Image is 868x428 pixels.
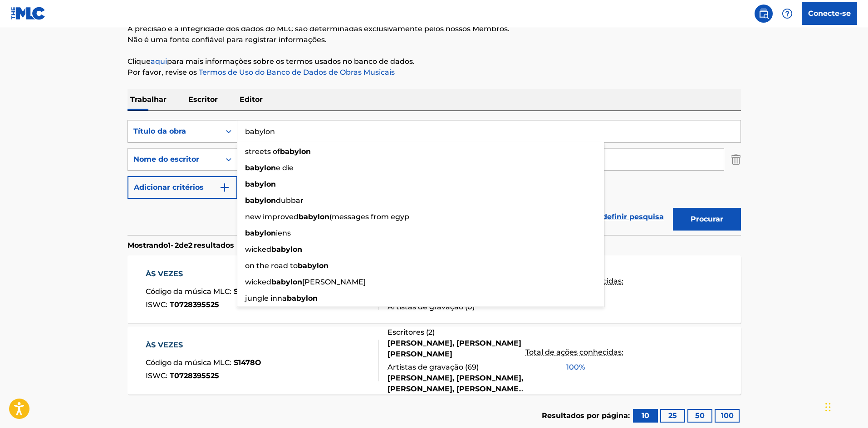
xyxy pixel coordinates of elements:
font: 100 [721,411,734,420]
span: jungle inna [245,294,287,303]
strong: babylon [245,196,276,205]
font: Escritor [188,95,218,104]
font: % [579,363,585,371]
font: 2 [428,328,432,337]
a: aqui [151,57,167,66]
button: 100 [715,409,740,423]
font: ) [472,303,475,311]
button: Adicionar critérios [128,176,237,199]
font: ISWC [146,371,166,380]
font: para mais informações sobre os termos usados ​​no banco de dados. [167,57,415,66]
font: Procurar [691,215,723,223]
font: 25 [668,411,677,420]
span: e die [276,164,294,172]
font: 50 [695,411,705,420]
font: Total de ações conhecidas: [525,348,623,356]
a: Pesquisa pública [755,5,773,23]
font: Não é uma fonte confiável para registrar informações. [128,35,327,44]
font: Total de ações conhecidas: [525,277,623,285]
a: ÀS VEZESCódigo da música MLC:S1478OISWC:T0728395525Escritores (2)[PERSON_NAME], [PERSON_NAME] [PE... [128,327,741,394]
img: ajuda [782,8,793,19]
font: 69 [467,363,476,371]
font: ÀS VEZES [146,269,183,278]
font: Código da música MLC [146,287,230,296]
a: ÀS VEZESCódigo da música MLC:SVCKBVISWC:T0728395525Escritores (2)[PERSON_NAME] [PERSON_NAME], [PE... [128,255,741,323]
font: ISWC [146,300,166,309]
font: Adicionar critérios [134,183,204,192]
font: Código da música MLC [146,358,230,367]
font: A precisão e a integridade dos dados do MLC são determinadas exclusivamente pelos nossos Membros. [128,24,510,33]
span: on the road to [245,261,298,270]
font: [PERSON_NAME], [PERSON_NAME], [PERSON_NAME], [PERSON_NAME], [PERSON_NAME] [387,374,523,404]
font: Título da obra [133,127,186,135]
span: new improved [245,212,299,221]
img: 9d2ae6d4665cec9f34b9.svg [219,182,230,193]
font: Mostrando [128,241,168,250]
strong: babylon [245,229,276,237]
font: SVCKBV [234,287,265,296]
font: resultados [194,241,234,250]
font: 1 [168,241,171,250]
button: 50 [687,409,712,423]
a: Termos de Uso do Banco de Dados de Obras Musicais [197,68,395,77]
strong: babylon [287,294,318,303]
img: procurar [758,8,769,19]
strong: babylon [245,164,276,172]
font: : [166,300,167,309]
strong: babylon [271,278,302,286]
font: [PERSON_NAME], [PERSON_NAME] [PERSON_NAME] [387,339,521,358]
form: Formulário de pesquisa [128,120,741,235]
font: Trabalhar [130,95,167,104]
font: 2 [188,241,192,250]
font: Artistas de gravação ( [387,303,467,311]
font: ) [432,328,435,337]
font: Por favor, revise os [128,68,197,77]
strong: babylon [271,245,302,254]
span: wicked [245,245,271,254]
font: : [230,358,231,367]
iframe: Widget de bate-papo [823,385,868,428]
span: (messages from egyp [329,212,409,221]
font: Redefinir pesquisa [592,212,664,221]
strong: babylon [280,147,311,156]
span: wicked [245,278,271,286]
div: Arrastar [825,394,831,421]
font: Artistas de gravação ( [387,363,467,371]
font: : [166,371,167,380]
span: dubbar [276,196,304,205]
font: Clique [128,57,151,66]
font: ÀS VEZES [146,341,183,349]
font: Nome do escritor [133,155,199,164]
img: Critério de exclusão [731,148,741,171]
span: [PERSON_NAME] [302,278,366,286]
font: T0728395525 [170,300,219,309]
font: Escritores ( [387,328,428,337]
font: Conecte-se [808,9,851,18]
font: 10 [642,411,649,420]
font: Resultados por página: [542,411,630,420]
font: Termos de Uso do Banco de Dados de Obras Musicais [199,68,395,77]
font: 100 [566,363,579,371]
font: - [171,241,173,250]
span: iens [276,229,291,237]
button: 10 [633,409,658,423]
button: Procurar [673,208,741,231]
font: 2 [175,241,179,250]
img: Logotipo da MLC [11,7,46,20]
strong: babylon [245,180,276,188]
font: Editor [240,95,263,104]
font: ) [476,363,479,371]
button: 25 [660,409,685,423]
strong: babylon [299,212,329,221]
font: T0728395525 [170,371,219,380]
strong: babylon [298,261,329,270]
font: : [230,287,231,296]
font: de [179,241,188,250]
font: 0 [467,303,472,311]
div: Ajuda [778,5,796,23]
span: streets of [245,147,280,156]
font: S1478O [234,358,261,367]
a: Conecte-se [802,2,857,25]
